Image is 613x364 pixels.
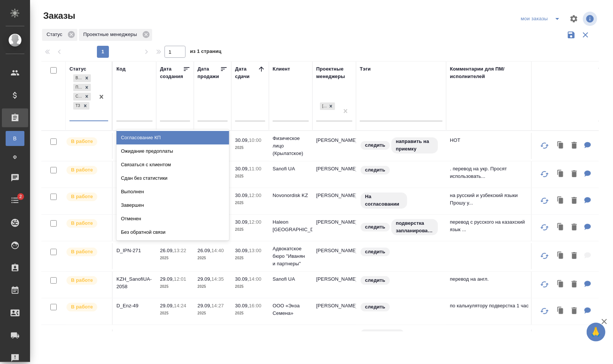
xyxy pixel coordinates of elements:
[536,165,554,183] button: Обновить
[116,226,229,239] div: Без обратной связи
[583,12,599,26] span: Посмотреть информацию
[581,304,595,319] button: Для ПМ: по калькулятору подверстка 1 час
[365,193,403,208] p: На согласовании
[235,276,249,282] p: 30.09,
[249,166,261,171] p: 11:00
[536,218,554,236] button: Обновить
[71,303,93,311] p: В работе
[198,310,228,317] p: 2025
[365,141,385,149] p: следить
[313,161,356,188] td: [PERSON_NAME]
[360,329,442,356] div: на разверстке, Назначить перка
[249,219,261,225] p: 12:00
[273,65,290,73] div: Клиент
[273,165,309,173] p: Sanofi UA
[590,324,602,340] span: 🙏
[554,277,568,292] button: Клонировать
[249,193,261,198] p: 12:00
[273,275,309,283] p: Sanofi UA
[41,10,75,22] span: Заказы
[249,248,261,253] p: 13:00
[581,167,595,182] button: Для ПМ: . перевод на укр. Просят использовать перевод предыдущей версии для обновления. в референ...
[450,192,533,207] p: на русский и узбекский языки Прошу у...
[9,153,21,161] span: Ф
[396,220,433,235] p: подверстка запланирована
[116,144,229,158] div: Ожидание предоплаты
[160,310,190,317] p: 2025
[568,277,581,292] button: Удалить
[536,192,554,210] button: Обновить
[116,65,125,73] div: Код
[360,192,442,209] div: На согласовании
[249,276,261,282] p: 14:00
[72,92,92,101] div: В работе, Подтвержден, Создан, ТЗ
[211,248,224,253] p: 14:40
[554,304,568,319] button: Клонировать
[396,138,433,153] p: направить на приемку
[365,248,385,256] p: следить
[73,74,83,82] div: В работе
[73,93,83,101] div: Создан
[116,247,152,254] p: D_IPN-271
[72,101,90,111] div: В работе, Подтвержден, Создан, ТЗ
[116,275,152,290] p: KZH_SanofiUA-2058
[564,28,578,42] button: Сохранить фильтры
[235,65,258,80] div: Дата сдачи
[15,193,26,200] span: 2
[568,138,581,153] button: Удалить
[536,247,554,265] button: Обновить
[360,247,442,257] div: следить
[568,220,581,235] button: Удалить
[568,248,581,264] button: Удалить
[235,310,265,317] p: 2025
[450,302,533,310] p: по калькулятору подверстка 1 час
[9,135,21,142] span: В
[160,283,190,290] p: 2025
[6,131,24,146] a: В
[211,276,224,282] p: 14:35
[174,248,186,253] p: 13:22
[578,28,593,42] button: Сбросить фильтры
[568,304,581,319] button: Удалить
[235,254,265,262] p: 2025
[73,102,81,110] div: ТЗ
[198,248,211,253] p: 26.09,
[71,248,93,256] p: В работе
[198,65,220,80] div: Дата продажи
[365,223,385,231] p: следить
[116,185,229,199] div: Выполнен
[273,192,309,199] p: Novonordisk KZ
[71,220,93,227] p: В работе
[365,277,385,284] p: следить
[116,212,229,226] div: Отменен
[198,303,211,308] p: 29.09,
[235,219,249,225] p: 30.09,
[235,144,265,152] p: 2025
[313,188,356,214] td: [PERSON_NAME]
[66,275,108,286] div: Выставляет ПМ после принятия заказа от КМа
[235,303,249,308] p: 30.09,
[160,65,183,80] div: Дата создания
[365,166,385,174] p: следить
[273,245,309,268] p: Адвокатское бюро "Иванян и партнеры"
[73,84,83,92] div: Подтвержден
[235,199,265,207] p: 2025
[79,29,152,41] div: Проектные менеджеры
[116,199,229,212] div: Завершен
[198,254,228,262] p: 2025
[554,248,568,264] button: Клонировать
[554,138,568,153] button: Клонировать
[581,277,595,292] button: Для ПМ: перевод на англ.
[71,277,93,284] p: В работе
[313,329,356,356] td: [PERSON_NAME]
[160,303,174,308] p: 29.09,
[116,302,152,310] p: D_Enz-49
[536,302,554,320] button: Обновить
[360,302,442,312] div: следить
[47,31,65,38] p: Статус
[554,220,568,235] button: Клонировать
[160,276,174,282] p: 29.09,
[249,137,261,143] p: 10:00
[554,193,568,209] button: Клонировать
[581,193,595,209] button: Для ПМ: на русский и узбекский языки Прошу учесть несколько моментов: Не нужно переводить первую ...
